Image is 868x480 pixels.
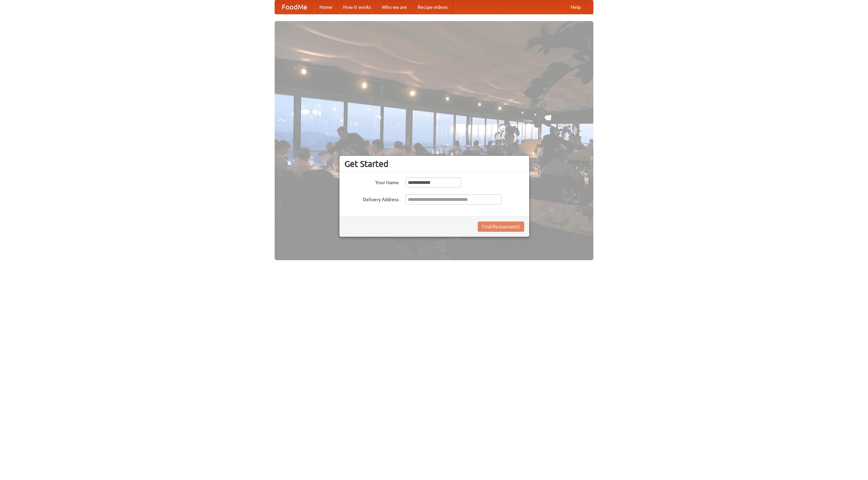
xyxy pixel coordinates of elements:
button: Find Restaurants! [478,222,524,232]
a: Home [314,0,338,14]
a: FoodMe [275,0,314,14]
label: Delivery Address [344,194,399,203]
a: Recipe videos [412,0,453,14]
label: Your Name [344,177,399,186]
a: How it works [338,0,376,14]
a: Help [565,0,586,14]
a: Who we are [376,0,412,14]
h3: Get Started [344,159,524,169]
